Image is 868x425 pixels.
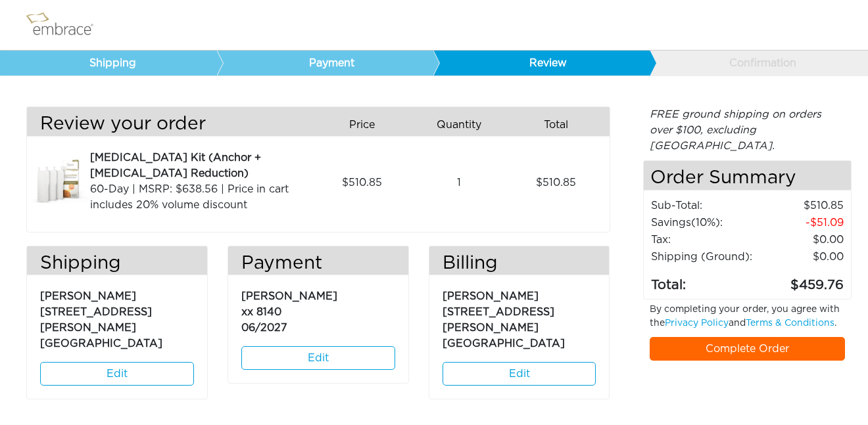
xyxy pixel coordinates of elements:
span: [PERSON_NAME] [241,291,337,302]
a: Edit [40,362,194,386]
h3: Review your order [27,114,308,136]
div: Total [512,114,610,136]
div: By completing your order, you agree with the and . [640,303,856,337]
span: xx 8140 [241,307,281,317]
span: (10%) [691,217,720,228]
span: 510.85 [536,175,576,190]
h3: Billing [429,253,610,275]
td: 459.76 [757,265,844,296]
img: logo.png [23,9,108,41]
a: Edit [241,346,395,370]
h3: Shipping [27,253,207,275]
div: FREE ground shipping on orders over $100, excluding [GEOGRAPHIC_DATA]. [643,106,852,154]
span: 510.85 [342,175,382,190]
a: Payment [216,51,433,76]
td: Total: [650,265,758,296]
td: Savings : [650,214,758,231]
div: [MEDICAL_DATA] Kit (Anchor + [MEDICAL_DATA] Reduction) [90,150,308,181]
span: 1 [457,175,461,190]
a: Edit [443,362,596,386]
div: 60-Day | MSRP: $638.56 | Price in cart includes 20% volume discount [90,181,308,213]
span: Quantity [437,117,481,133]
td: Shipping (Ground): [650,248,758,265]
span: 06/2027 [241,323,287,333]
td: Tax: [650,231,758,248]
h4: Order Summary [644,161,852,190]
td: $0.00 [757,248,844,265]
h3: Payment [228,253,408,275]
p: [PERSON_NAME] [STREET_ADDRESS][PERSON_NAME] [GEOGRAPHIC_DATA] [40,282,194,351]
a: Review [433,51,650,76]
td: 0.00 [757,231,844,248]
a: Confirmation [649,51,866,76]
a: Privacy Policy [665,319,729,328]
img: 7ce86e4a-8ce9-11e7-b542-02e45ca4b85b.jpeg [27,150,93,215]
td: 51.09 [757,214,844,231]
a: Terms & Conditions [746,319,834,328]
div: Price [318,114,416,136]
p: [PERSON_NAME] [STREET_ADDRESS][PERSON_NAME] [GEOGRAPHIC_DATA] [443,282,596,351]
td: 510.85 [757,197,844,214]
a: Complete Order [650,337,846,361]
td: Sub-Total: [650,197,758,214]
